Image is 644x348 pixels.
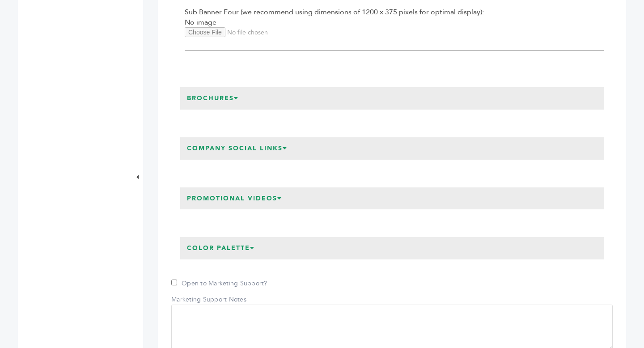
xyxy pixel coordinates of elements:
[171,279,267,288] label: Open to Marketing Support?
[171,280,177,285] input: Open to Marketing Support?
[180,137,294,160] h3: Company Social Links
[180,237,262,259] h3: Color Palette
[180,87,246,110] h3: Brochures
[185,7,604,51] div: No image
[171,295,246,304] label: Marketing Support Notes
[180,187,289,210] h3: Promotional Videos
[185,7,604,17] span: Sub Banner Four (we recommend using dimensions of 1200 x 375 pixels for optimal display):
